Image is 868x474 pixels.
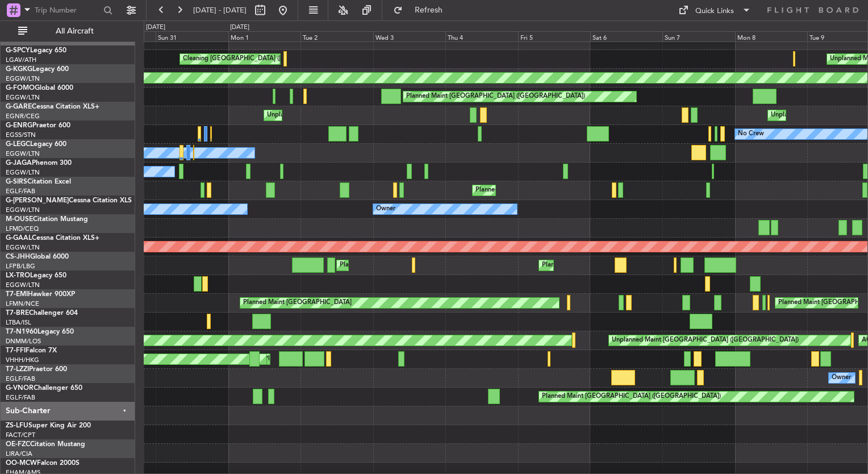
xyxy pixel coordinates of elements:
[445,31,518,41] div: Thu 4
[6,216,33,223] span: M-OUSE
[832,369,851,386] div: Owner
[6,422,28,429] span: ZS-LFU
[12,22,123,40] button: All Aircraft
[6,375,35,383] a: EGLF/FAB
[735,31,807,41] div: Mon 8
[612,332,799,349] div: Unplanned Maint [GEOGRAPHIC_DATA] ([GEOGRAPHIC_DATA])
[243,294,352,311] div: Planned Maint [GEOGRAPHIC_DATA]
[405,6,453,14] span: Refresh
[6,450,32,458] a: LIRA/CIA
[6,441,30,448] span: OE-FZC
[230,23,249,32] div: [DATE]
[542,388,721,405] div: Planned Maint [GEOGRAPHIC_DATA] ([GEOGRAPHIC_DATA])
[156,31,228,41] div: Sun 31
[6,460,80,467] a: OO-MCWFalcon 2000S
[6,329,74,335] a: T7-N1960Legacy 650
[376,201,395,218] div: Owner
[6,393,35,402] a: EGLF/FAB
[35,2,100,19] input: Trip Number
[6,160,72,167] a: G-JAGAPhenom 300
[6,347,57,354] a: T7-FFIFalcon 7X
[6,178,27,185] span: G-SIRS
[6,85,73,92] a: G-FOMOGlobal 6000
[695,6,734,17] div: Quick Links
[340,257,519,274] div: Planned Maint [GEOGRAPHIC_DATA] ([GEOGRAPHIC_DATA])
[6,187,35,196] a: EGLF/FAB
[6,431,35,439] a: FACT/CPT
[6,366,29,373] span: T7-LZZI
[590,31,662,41] div: Sat 6
[6,112,40,120] a: EGNR/CEG
[6,103,32,110] span: G-GARE
[6,253,30,260] span: CS-JHH
[6,385,34,392] span: G-VNOR
[228,31,301,41] div: Mon 1
[6,47,66,54] a: G-SPCYLegacy 650
[673,1,757,19] button: Quick Links
[6,206,40,214] a: EGGW/LTN
[6,149,40,158] a: EGGW/LTN
[6,272,66,279] a: LX-TROLegacy 650
[6,366,67,373] a: T7-LZZIPraetor 600
[738,126,764,143] div: No Crew
[6,310,78,317] a: T7-BREChallenger 604
[6,460,37,467] span: OO-MCW
[6,103,99,110] a: G-GARECessna Citation XLS+
[6,197,132,204] a: G-[PERSON_NAME]Cessna Citation XLS
[30,27,120,35] span: All Aircraft
[542,257,721,274] div: Planned Maint [GEOGRAPHIC_DATA] ([GEOGRAPHIC_DATA])
[6,47,30,54] span: G-SPCY
[6,122,32,129] span: G-ENRG
[6,224,39,233] a: LFMD/CEQ
[6,281,40,289] a: EGGW/LTN
[6,131,36,139] a: EGSS/STN
[6,178,71,185] a: G-SIRSCitation Excel
[6,262,35,271] a: LFPB/LBG
[6,337,41,346] a: DNMM/LOS
[267,107,370,124] div: Unplanned Maint [PERSON_NAME]
[475,182,654,199] div: Planned Maint [GEOGRAPHIC_DATA] ([GEOGRAPHIC_DATA])
[6,74,40,83] a: EGGW/LTN
[6,291,75,298] a: T7-EMIHawker 900XP
[183,51,343,68] div: Cleaning [GEOGRAPHIC_DATA] ([PERSON_NAME] Intl)
[193,5,247,15] span: [DATE] - [DATE]
[6,329,37,335] span: T7-N1960
[406,88,585,105] div: Planned Maint [GEOGRAPHIC_DATA] ([GEOGRAPHIC_DATA])
[6,243,40,252] a: EGGW/LTN
[518,31,590,41] div: Fri 5
[6,122,70,129] a: G-ENRGPraetor 600
[662,31,735,41] div: Sun 7
[6,56,36,64] a: LGAV/ATH
[6,310,29,317] span: T7-BRE
[6,356,39,364] a: VHHH/HKG
[6,216,88,223] a: M-OUSECitation Mustang
[373,31,445,41] div: Wed 3
[6,253,69,260] a: CS-JHHGlobal 6000
[6,385,82,392] a: G-VNORChallenger 650
[6,160,32,167] span: G-JAGA
[6,291,28,298] span: T7-EMI
[6,422,91,429] a: ZS-LFUSuper King Air 200
[6,300,39,308] a: LFMN/NCE
[6,141,30,148] span: G-LEGC
[6,66,32,73] span: G-KGKG
[146,23,165,32] div: [DATE]
[6,141,66,148] a: G-LEGCLegacy 600
[6,197,69,204] span: G-[PERSON_NAME]
[6,235,32,242] span: G-GAAL
[6,168,40,177] a: EGGW/LTN
[388,1,456,19] button: Refresh
[6,272,30,279] span: LX-TRO
[6,347,26,354] span: T7-FFI
[6,85,35,92] span: G-FOMO
[6,93,40,102] a: EGGW/LTN
[6,441,85,448] a: OE-FZCCitation Mustang
[6,66,69,73] a: G-KGKGLegacy 600
[6,318,31,327] a: LTBA/ISL
[301,31,373,41] div: Tue 2
[6,235,99,242] a: G-GAALCessna Citation XLS+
